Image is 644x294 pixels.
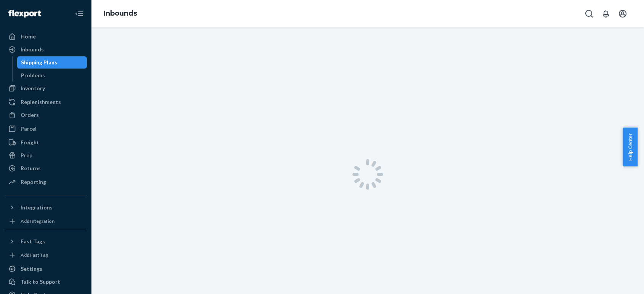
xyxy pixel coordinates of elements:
a: Problems [17,69,87,81]
div: Settings [21,265,42,273]
a: Returns [5,162,87,174]
ol: breadcrumbs [98,3,143,25]
button: Open notifications [598,6,614,21]
div: Shipping Plans [21,59,57,66]
a: Inventory [5,82,87,94]
div: Reporting [21,178,46,186]
div: Inbounds [21,46,44,53]
a: Prep [5,149,87,161]
button: Fast Tags [5,235,87,248]
button: Open Search Box [582,6,597,21]
div: Parcel [21,125,37,133]
a: Settings [5,263,87,275]
a: Shipping Plans [17,56,87,69]
a: Inbounds [5,43,87,56]
div: Fast Tags [21,238,45,245]
div: Freight [21,139,39,146]
div: Inventory [21,85,45,92]
a: Replenishments [5,96,87,108]
button: Integrations [5,201,87,214]
a: Orders [5,109,87,121]
a: Add Fast Tag [5,251,87,260]
div: Prep [21,152,32,159]
a: Talk to Support [5,276,87,288]
button: Open account menu [615,6,630,21]
div: Orders [21,111,39,119]
a: Reporting [5,176,87,188]
button: Close Navigation [72,6,87,21]
button: Help Center [623,128,638,166]
a: Parcel [5,123,87,135]
div: Integrations [21,204,53,211]
div: Add Fast Tag [21,252,48,258]
div: Replenishments [21,98,61,106]
a: Add Integration [5,217,87,226]
div: Add Integration [21,218,54,224]
img: Flexport logo [8,10,41,18]
div: Talk to Support [21,278,60,286]
a: Inbounds [104,9,137,18]
a: Freight [5,136,87,149]
div: Returns [21,165,41,172]
div: Problems [21,72,45,79]
a: Home [5,30,87,43]
div: Home [21,33,36,40]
